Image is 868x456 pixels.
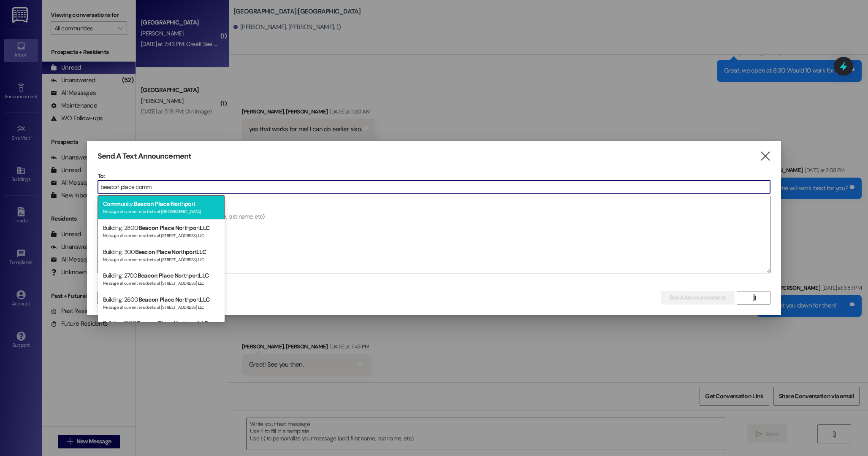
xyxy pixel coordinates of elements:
button: Send Announcement [661,291,735,305]
span: po [187,319,195,327]
div: Building: 2700 rth rt [98,267,225,291]
span: Beacon Place No [138,272,182,279]
input: Type to select the units, buildings, or communities you want to message. (e.g. 'Unit 1A', 'Buildi... [98,181,770,193]
span: LLC [200,296,209,303]
div: Building: 2800 rth rt [98,219,225,243]
span: Beacon Place No [135,248,179,256]
div: Building: 2600 rth rt [98,291,225,315]
span: po [189,224,196,232]
span: LLC [198,319,208,327]
span: LLC [196,248,206,256]
span: Comm [103,200,121,208]
div: Building: 300 rth rt [98,243,225,267]
span: po [184,200,192,208]
span: Beacon Place No [137,319,181,327]
div: unity: rth rt [98,195,225,219]
span: Beacon Place No [134,200,178,208]
span: Beacon Place No [138,296,183,303]
div: Message all current residents of [STREET_ADDRESS] LLC [103,231,220,238]
div: Message all current residents of [STREET_ADDRESS] LLC [103,279,220,286]
span: Beacon Place No [138,224,183,232]
div: Message all current residents of [STREET_ADDRESS] LLC [103,303,220,310]
div: Building: 1800 rth rt [98,315,225,339]
p: To: [98,172,771,180]
label: Select announcement type (optional) [98,278,196,291]
h3: Send A Text Announcement [98,151,191,161]
span: LLC [200,224,209,232]
span: Send Announcement [670,293,726,302]
div: Message all current residents of [STREET_ADDRESS] LLC [103,255,220,262]
i:  [751,294,757,301]
div: Message all current residents of [GEOGRAPHIC_DATA] [103,207,220,214]
span: po [186,248,193,256]
span: po [189,296,196,303]
i:  [759,152,771,161]
span: LLC [199,272,209,279]
span: po [188,272,195,279]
